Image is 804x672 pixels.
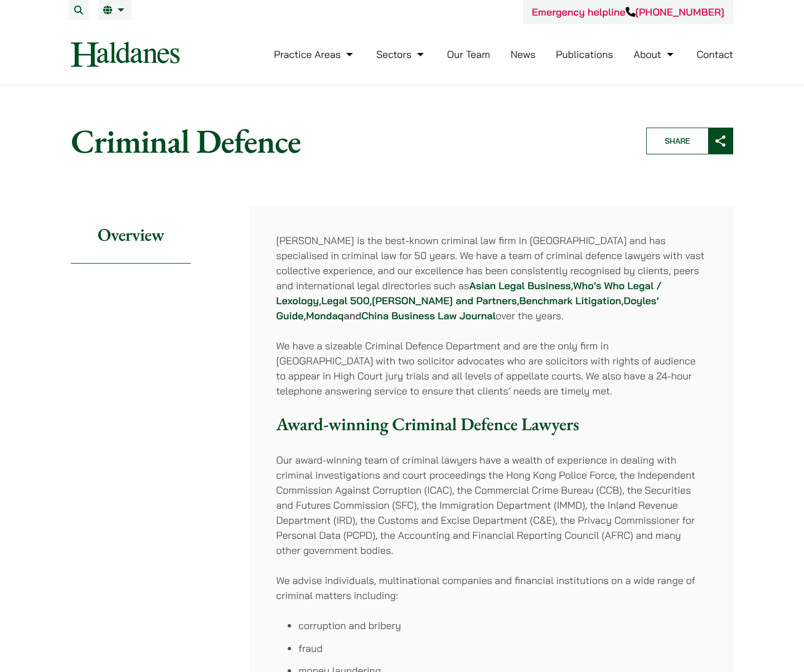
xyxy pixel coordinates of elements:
[646,128,733,154] button: Share
[517,294,624,307] strong: , ,
[276,452,706,558] p: Our award-winning team of criminal lawyers have a wealth of experience in dealing with criminal i...
[276,279,662,307] a: Who’s Who Legal / Lexology
[361,309,496,322] a: China Business Law Journal
[469,279,570,292] a: Asian Legal Business
[274,48,356,61] a: Practice Areas
[647,128,708,154] span: Share
[298,641,706,656] li: fraud
[372,294,517,307] a: [PERSON_NAME] and Partners
[306,309,344,322] a: Mondaq
[276,413,706,435] h3: Award-winning Criminal Defence Lawyers
[633,48,676,61] a: About
[71,121,627,161] h1: Criminal Defence
[276,294,659,322] a: Doyles’ Guide
[321,294,369,307] a: Legal 500
[571,279,573,292] strong: ,
[276,233,706,323] p: [PERSON_NAME] is the best-known criminal law firm in [GEOGRAPHIC_DATA] and has specialised in cri...
[103,6,127,14] a: EN
[556,48,613,61] a: Publications
[447,48,490,61] a: Our Team
[343,309,361,322] strong: and
[511,48,536,61] a: News
[304,309,306,322] strong: ,
[696,48,733,61] a: Contact
[376,48,427,61] a: Sectors
[519,294,621,307] a: Benchmark Litigation
[71,206,191,264] h2: Overview
[298,618,706,633] li: corruption and bribery
[71,42,180,67] img: Logo of Haldanes
[276,338,706,398] p: We have a sizeable Criminal Defence Department and are the only firm in [GEOGRAPHIC_DATA] with tw...
[532,6,724,18] a: Emergency helpline[PHONE_NUMBER]
[370,294,372,307] strong: ,
[319,294,321,307] strong: ,
[276,573,706,603] p: We advise individuals, multinational companies and financial institutions on a wide range of crim...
